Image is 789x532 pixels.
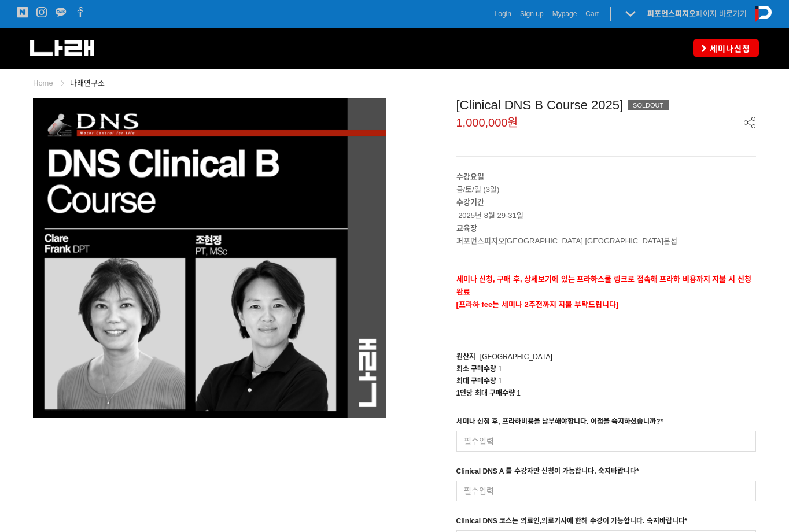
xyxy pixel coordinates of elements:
strong: 퍼포먼스피지오 [647,9,696,18]
strong: 수강요일 [456,172,484,181]
a: Home [33,79,53,87]
span: 최대 구매수량 [456,377,496,385]
strong: 수강기간 [456,198,484,206]
p: 2025년 8월 29-31일 [456,196,757,221]
div: Clinical DNS 코스는 의료인,의료기사에 한해 수강이 가능합니다. 숙지바랍니다 [456,515,688,530]
span: 1 [498,377,502,385]
span: 1,000,000원 [456,117,518,128]
a: Login [495,8,511,20]
span: 1인당 최대 구매수량 [456,389,515,397]
a: Cart [585,8,599,20]
a: 나래연구소 [70,79,105,87]
p: 퍼포먼스피지오[GEOGRAPHIC_DATA] [GEOGRAPHIC_DATA]본점 [456,235,757,247]
div: 세미나 신청 후, 프라하비용을 납부해야합니다. 이점을 숙지하셨습니까? [456,416,663,431]
div: SOLDOUT [628,100,669,110]
div: Clinical DNS A 를 수강자만 신청이 가능합니다. 숙지바랍니다 [456,465,639,481]
a: Sign up [520,8,544,20]
span: 원산지 [456,353,475,361]
a: 세미나신청 [693,39,759,56]
span: [프라하 fee는 세미나 2주전까지 지불 부탁드립니다] [456,300,619,309]
span: [GEOGRAPHIC_DATA] [480,353,552,361]
p: 금/토/일 (3일) [456,183,757,196]
a: Mypage [552,8,577,20]
strong: 교육장 [456,224,477,232]
span: 세미나신청 [706,43,750,54]
span: 1 [517,389,521,397]
span: 1 [498,365,502,373]
strong: 세미나 신청, 구매 후, 상세보기에 있는 프라하스쿨 링크로 접속해 프라하 비용까지 지불 시 신청완료 [456,275,751,296]
input: 필수입력 [456,431,757,452]
input: 필수입력 [456,481,757,501]
span: 최소 구매수량 [456,365,496,373]
div: [Clinical DNS B Course 2025] [456,98,757,113]
a: 퍼포먼스피지오페이지 바로가기 [647,9,747,18]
